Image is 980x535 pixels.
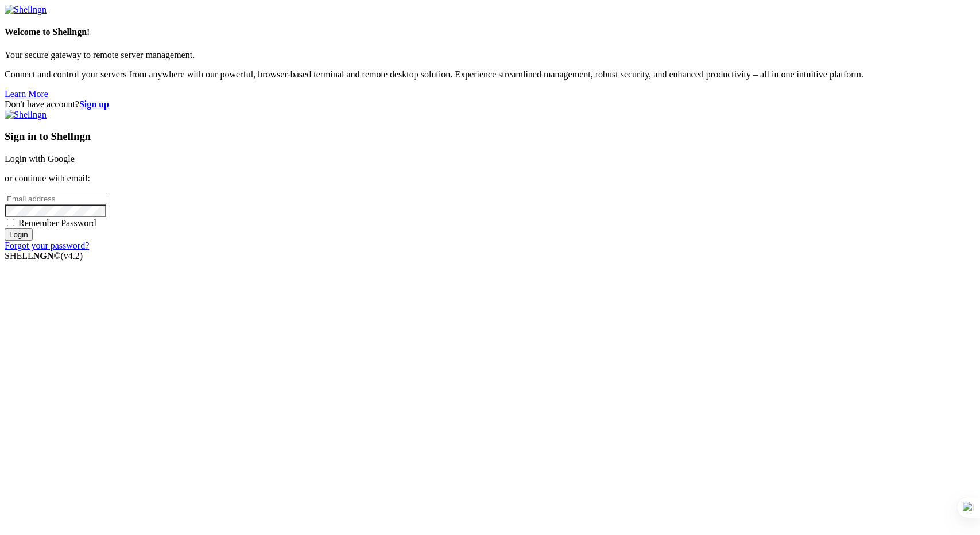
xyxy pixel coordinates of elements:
input: Login [5,228,33,241]
span: Remember Password [18,218,96,228]
p: or continue with email: [5,173,975,184]
b: NGN [33,251,54,261]
div: Don't have account? [5,99,975,110]
a: Login with Google [5,154,75,164]
h3: Sign in to Shellngn [5,130,975,143]
a: Learn More [5,89,48,99]
img: Shellngn [5,110,47,120]
a: Forgot your password? [5,241,89,250]
p: Your secure gateway to remote server management. [5,50,975,60]
a: Sign up [79,99,109,109]
p: Connect and control your servers from anywhere with our powerful, browser-based terminal and remo... [5,69,975,80]
span: SHELL © [5,251,83,261]
input: Remember Password [7,219,14,226]
h4: Welcome to Shellngn! [5,27,975,37]
span: 4.2.0 [61,251,83,261]
input: Email address [5,193,106,205]
img: Shellngn [5,5,47,15]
